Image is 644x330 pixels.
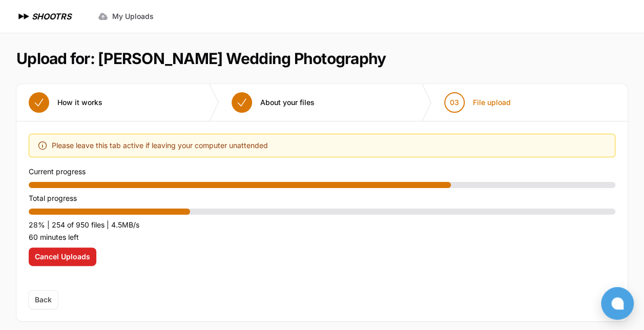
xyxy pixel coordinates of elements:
p: 60 minutes left [29,231,615,243]
a: SHOOTRS SHOOTRS [16,10,71,23]
p: Current progress [29,166,615,178]
button: 03 File upload [432,84,523,121]
span: Please leave this tab active if leaving your computer unattended [52,139,268,152]
span: How it works [57,97,102,108]
button: Open chat window [601,287,634,320]
span: File upload [473,97,511,108]
p: Total progress [29,192,615,204]
span: About your files [260,97,315,108]
button: About your files [219,84,327,121]
span: My Uploads [112,11,154,22]
span: Cancel Uploads [35,252,90,262]
img: SHOOTRS [16,10,32,23]
button: How it works [16,84,115,121]
h1: SHOOTRS [32,10,71,23]
span: 03 [450,97,459,108]
a: My Uploads [92,7,160,26]
button: Cancel Uploads [29,247,96,266]
p: 28% | 254 of 950 files | 4.5MB/s [29,219,615,231]
h1: Upload for: [PERSON_NAME] Wedding Photography [16,49,386,68]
